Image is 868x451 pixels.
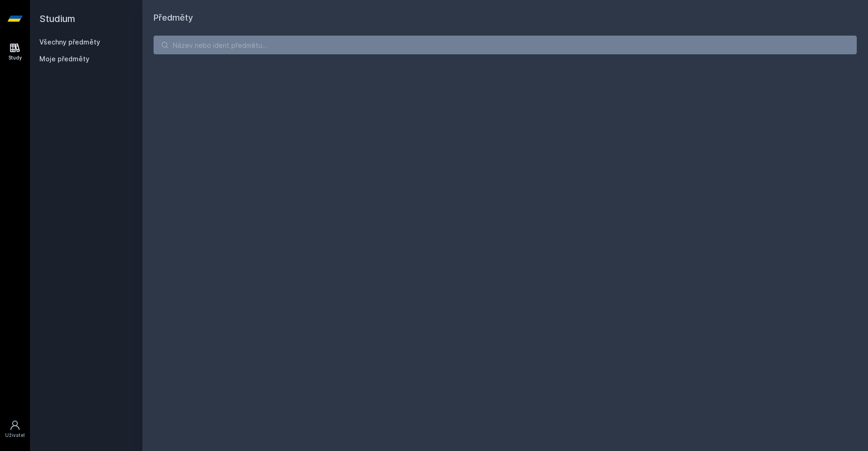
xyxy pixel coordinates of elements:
[2,415,28,444] a: Uživatel
[8,54,22,61] div: Study
[154,11,857,24] h1: Předměty
[5,432,25,439] div: Uživatel
[39,38,100,46] a: Všechny předměty
[39,54,89,64] span: Moje předměty
[2,37,28,66] a: Study
[154,36,857,54] input: Název nebo ident předmětu…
